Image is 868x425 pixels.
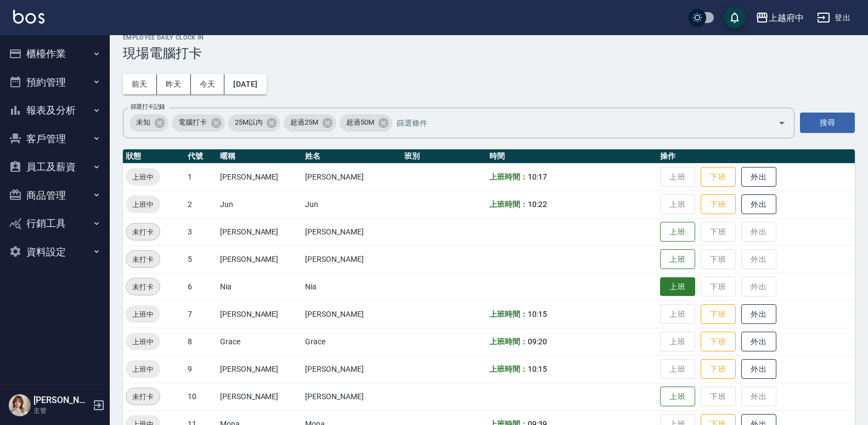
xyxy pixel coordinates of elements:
[4,238,105,266] button: 資料設定
[489,172,528,181] b: 上班時間：
[741,167,776,187] button: 外出
[701,167,736,187] button: 下班
[185,163,217,191] td: 1
[228,114,281,132] div: 25M以內
[701,194,736,215] button: 下班
[185,273,217,300] td: 6
[701,332,736,352] button: 下班
[302,383,402,410] td: [PERSON_NAME]
[217,149,302,164] th: 暱稱
[126,171,160,183] span: 上班中
[126,336,160,348] span: 上班中
[185,355,217,383] td: 9
[126,391,160,402] span: 未打卡
[4,181,105,210] button: 商品管理
[813,8,855,28] button: 登出
[123,34,855,41] h2: Employee Daily Clock In
[185,300,217,328] td: 7
[13,10,44,24] img: Logo
[340,114,392,132] div: 超過50M
[172,114,225,132] div: 電腦打卡
[284,117,325,128] span: 超過25M
[528,310,547,318] span: 10:15
[217,245,302,273] td: [PERSON_NAME]
[302,355,402,383] td: [PERSON_NAME]
[123,149,185,164] th: 狀態
[185,383,217,410] td: 10
[217,383,302,410] td: [PERSON_NAME]
[126,254,160,265] span: 未打卡
[528,365,547,373] span: 10:15
[402,149,487,164] th: 班別
[302,300,402,328] td: [PERSON_NAME]
[4,96,105,125] button: 報表及分析
[228,117,269,128] span: 25M以內
[660,387,695,407] button: 上班
[487,149,657,164] th: 時間
[123,74,157,94] button: 前天
[657,149,855,164] th: 操作
[172,117,213,128] span: 電腦打卡
[302,191,402,218] td: Jun
[741,332,776,352] button: 外出
[394,113,759,132] input: 篩選條件
[660,249,695,270] button: 上班
[489,200,528,209] b: 上班時間：
[660,222,695,242] button: 上班
[302,328,402,355] td: Grace
[185,245,217,273] td: 5
[724,7,746,29] button: save
[129,114,168,132] div: 未知
[224,74,266,94] button: [DATE]
[701,359,736,379] button: 下班
[284,114,336,132] div: 超過25M
[4,209,105,238] button: 行銷工具
[489,337,528,346] b: 上班時間：
[129,117,157,128] span: 未知
[302,218,402,245] td: [PERSON_NAME]
[185,218,217,245] td: 3
[528,172,547,181] span: 10:17
[126,364,160,375] span: 上班中
[217,328,302,355] td: Grace
[126,309,160,320] span: 上班中
[489,310,528,318] b: 上班時間：
[126,199,160,210] span: 上班中
[741,359,776,379] button: 外出
[773,114,791,132] button: Open
[185,328,217,355] td: 8
[185,149,217,164] th: 代號
[302,149,402,164] th: 姓名
[751,7,808,29] button: 上越府中
[217,300,302,328] td: [PERSON_NAME]
[489,365,528,373] b: 上班時間：
[4,68,105,97] button: 預約管理
[660,277,695,297] button: 上班
[217,273,302,300] td: Nia
[4,125,105,153] button: 客戶管理
[4,153,105,181] button: 員工及薪資
[769,11,804,25] div: 上越府中
[302,163,402,191] td: [PERSON_NAME]
[217,191,302,218] td: Jun
[528,200,547,209] span: 10:22
[126,281,160,293] span: 未打卡
[126,226,160,238] span: 未打卡
[800,113,855,133] button: 搜尋
[33,406,89,416] p: 主管
[217,355,302,383] td: [PERSON_NAME]
[302,245,402,273] td: [PERSON_NAME]
[131,103,165,111] label: 篩選打卡記錄
[9,394,31,416] img: Person
[4,40,105,68] button: 櫃檯作業
[191,74,225,94] button: 今天
[33,395,89,406] h5: [PERSON_NAME]
[340,117,381,128] span: 超過50M
[528,337,547,346] span: 09:20
[217,218,302,245] td: [PERSON_NAME]
[741,194,776,215] button: 外出
[157,74,191,94] button: 昨天
[302,273,402,300] td: Nia
[123,46,855,61] h3: 現場電腦打卡
[701,304,736,325] button: 下班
